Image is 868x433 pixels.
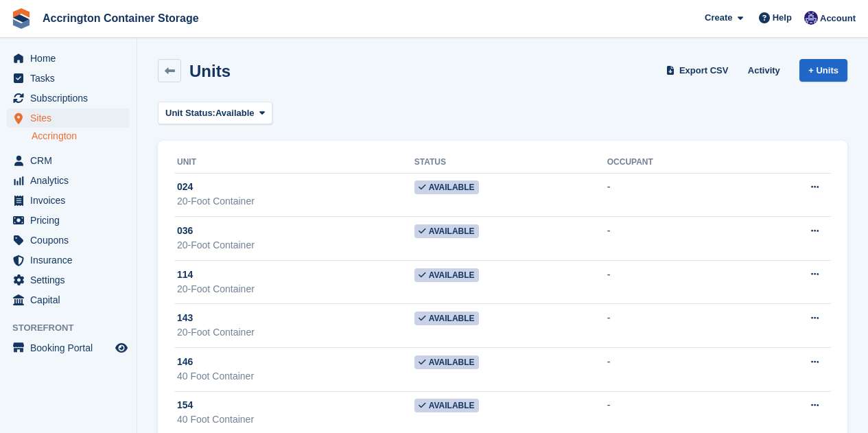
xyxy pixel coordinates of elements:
[773,11,792,25] span: Help
[12,321,137,335] span: Storefront
[30,151,113,170] span: CRM
[414,268,479,282] span: Available
[7,171,130,190] a: menu
[177,369,414,384] div: 40 Foot Container
[30,211,113,230] span: Pricing
[30,338,113,358] span: Booking Portal
[30,231,113,250] span: Coupons
[165,106,215,120] span: Unit Status:
[679,64,729,78] span: Export CSV
[414,355,479,369] span: Available
[30,250,113,270] span: Insurance
[607,304,745,348] td: -
[607,152,745,174] th: Occupant
[30,171,113,190] span: Analytics
[7,211,130,230] a: menu
[177,238,414,253] div: 20-Foot Container
[7,191,130,210] a: menu
[607,217,745,261] td: -
[177,194,414,209] div: 20-Foot Container
[177,412,414,427] div: 40 Foot Container
[607,348,745,392] td: -
[189,62,231,80] h2: Units
[742,59,786,82] a: Activity
[664,59,734,82] a: Export CSV
[705,11,732,25] span: Create
[158,102,272,124] button: Unit Status: Available
[177,180,193,194] span: 024
[177,398,193,412] span: 154
[414,152,607,174] th: Status
[607,173,745,217] td: -
[7,89,130,108] a: menu
[7,108,130,128] a: menu
[30,69,113,88] span: Tasks
[30,108,113,128] span: Sites
[7,231,130,250] a: menu
[7,151,130,170] a: menu
[113,340,130,356] a: Preview store
[177,282,414,296] div: 20-Foot Container
[414,180,479,194] span: Available
[177,355,193,369] span: 146
[30,270,113,290] span: Settings
[804,11,818,25] img: Jacob Connolly
[820,12,856,25] span: Account
[799,59,847,82] a: + Units
[177,325,414,340] div: 20-Foot Container
[7,49,130,68] a: menu
[7,338,130,358] a: menu
[177,224,193,238] span: 036
[7,290,130,309] a: menu
[30,290,113,309] span: Capital
[11,8,32,29] img: stora-icon-8386f47178a22dfd0bd8f6a31ec36ba5ce8667c1dd55bd0f319d3a0aa187defe.svg
[7,270,130,290] a: menu
[607,260,745,304] td: -
[37,7,204,30] a: Accrington Container Storage
[177,268,193,282] span: 114
[215,106,255,120] span: Available
[30,89,113,108] span: Subscriptions
[177,311,193,325] span: 143
[30,191,113,210] span: Invoices
[414,312,479,325] span: Available
[30,49,113,68] span: Home
[32,130,130,143] a: Accrington
[414,399,479,412] span: Available
[7,69,130,88] a: menu
[174,152,414,174] th: Unit
[7,250,130,270] a: menu
[414,224,479,238] span: Available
